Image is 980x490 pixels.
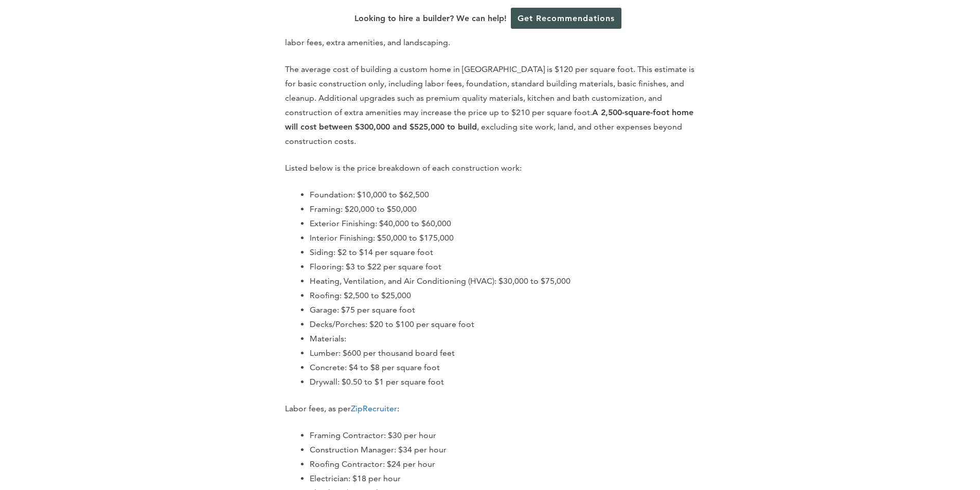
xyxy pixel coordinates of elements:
a: ZipRecruiter [351,404,397,413]
iframe: Drift Widget Chat Controller [782,416,968,478]
li: Framing Contractor: $30 per hour [310,428,696,443]
p: Labor fees, as per : [285,402,696,416]
p: Listed below is the price breakdown of each construction work: [285,161,696,175]
li: Roofing: $2,500 to $25,000 [310,288,696,303]
li: Drywall: $0.50 to $1 per square foot [310,375,696,389]
li: Concrete: $4 to $8 per square foot [310,360,696,375]
li: Heating, Ventilation, and Air Conditioning (HVAC): $30,000 to $75,000 [310,274,696,288]
li: Decks/Porches: $20 to $100 per square foot [310,317,696,332]
li: Foundation: $10,000 to $62,500 [310,188,696,202]
li: Materials: [310,332,696,346]
li: Lumber: $600 per thousand board feet [310,346,696,360]
li: Garage: $75 per square foot [310,303,696,317]
li: Siding: $2 to $14 per square foot [310,245,696,260]
li: Flooring: $3 to $22 per square foot [310,260,696,274]
li: Exterior Finishing: $40,000 to $60,000 [310,216,696,231]
p: The average cost of building a custom home in [GEOGRAPHIC_DATA] is $120 per square foot. This est... [285,62,696,149]
li: Electrician: $18 per hour [310,471,696,486]
li: Construction Manager: $34 per hour [310,443,696,457]
li: Interior Finishing: $50,000 to $175,000 [310,231,696,245]
a: Get Recommendations [511,8,621,29]
strong: A 2,500-square-foot home will cost between $300,000 and $525,000 to build [285,107,693,132]
li: Roofing Contractor: $24 per hour [310,457,696,471]
li: Framing: $20,000 to $50,000 [310,202,696,216]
